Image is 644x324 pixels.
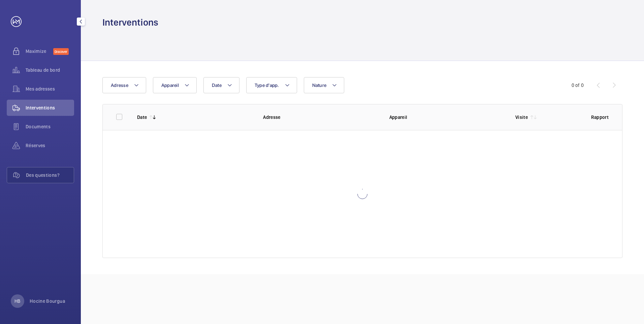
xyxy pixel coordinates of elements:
[591,114,609,121] p: Rapport
[26,67,74,73] span: Tableau de bord
[26,172,74,179] span: Des questions?
[53,48,69,55] span: Discover
[312,83,327,88] span: Nature
[389,114,505,121] p: Appareil
[102,16,158,29] h1: Interventions
[161,83,179,88] span: Appareil
[102,77,146,93] button: Adresse
[30,298,65,304] p: Hocine Bourgua
[26,48,53,55] span: Maximize
[137,114,147,121] p: Date
[255,83,279,88] span: Type d'app.
[26,104,74,111] span: Interventions
[14,298,20,304] p: HB
[26,142,74,149] span: Réserves
[203,77,239,93] button: Date
[246,77,297,93] button: Type d'app.
[304,77,345,93] button: Nature
[111,83,128,88] span: Adresse
[515,114,528,121] p: Visite
[263,114,378,121] p: Adresse
[26,123,74,130] span: Documents
[153,77,197,93] button: Appareil
[212,83,222,88] span: Date
[26,86,74,92] span: Mes adresses
[572,82,584,89] div: 0 of 0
